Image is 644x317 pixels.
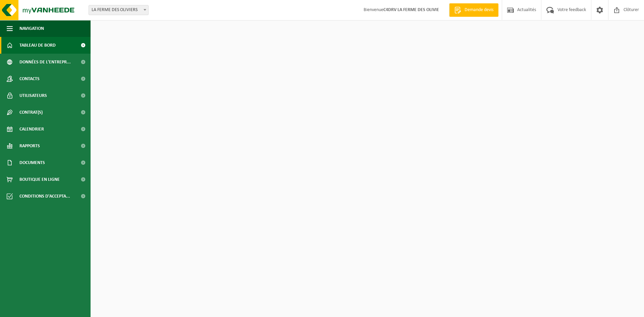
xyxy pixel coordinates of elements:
span: Contacts [19,70,40,87]
span: Conditions d'accepta... [19,188,70,205]
span: LA FERME DES OLIVIERS [89,5,148,15]
span: Documents [19,154,45,171]
strong: C4DRV LA FERME DES OLIVIE [383,7,439,12]
span: Tableau de bord [19,37,56,54]
span: Rapports [19,138,40,154]
span: Utilisateurs [19,87,47,104]
span: Boutique en ligne [19,171,60,188]
span: Calendrier [19,121,44,138]
span: Données de l'entrepr... [19,54,71,70]
span: LA FERME DES OLIVIERS [89,5,149,15]
a: Demande devis [449,3,498,17]
span: Contrat(s) [19,104,43,121]
span: Demande devis [463,7,495,13]
span: Navigation [19,20,44,37]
